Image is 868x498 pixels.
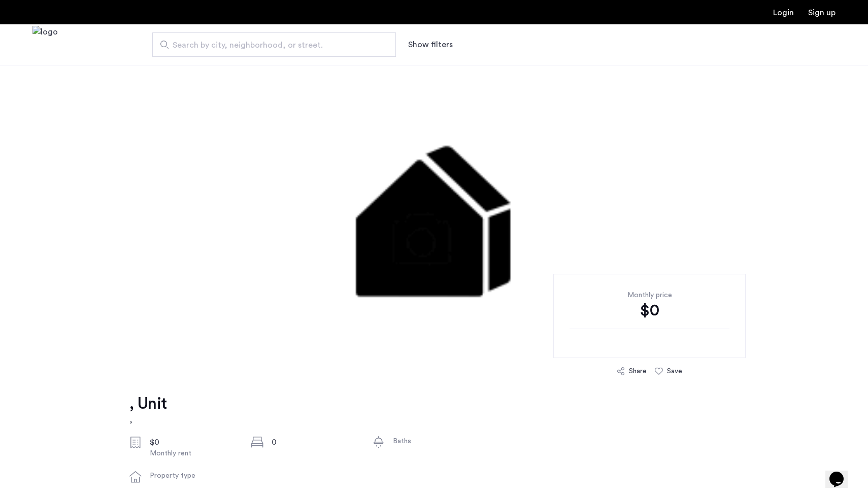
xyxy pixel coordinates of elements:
[32,26,58,64] img: logo
[570,290,729,300] div: Monthly price
[150,448,235,458] div: Monthly rent
[152,32,396,57] input: Apartment Search
[393,436,478,446] div: Baths
[629,366,647,376] div: Share
[129,414,166,426] h2: ,
[570,300,729,321] div: $0
[272,436,357,448] div: 0
[150,436,235,448] div: $0
[32,26,58,64] a: Cazamio Logo
[808,9,836,17] a: Registration
[173,39,368,51] span: Search by city, neighborhood, or street.
[408,39,453,51] button: Show or hide filters
[129,394,166,426] a: , Unit,
[150,471,235,481] div: Property type
[773,9,794,17] a: Login
[156,65,712,369] img: 2.gif
[129,394,166,414] h1: , Unit
[667,366,682,376] div: Save
[825,457,858,488] iframe: chat widget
